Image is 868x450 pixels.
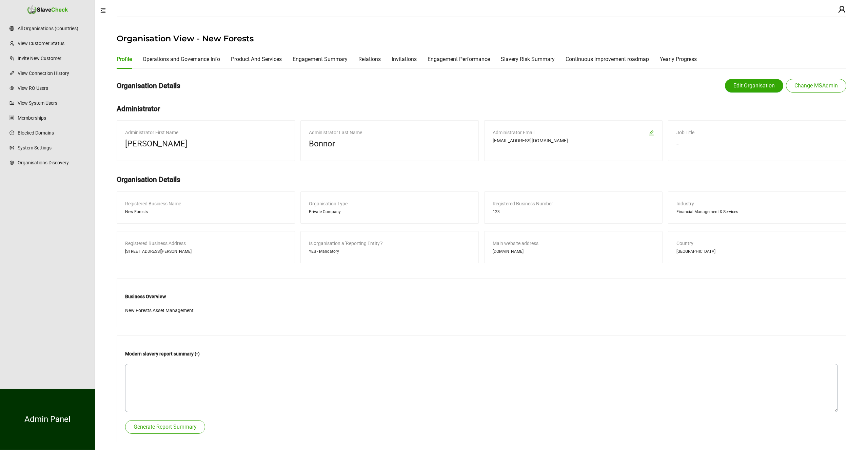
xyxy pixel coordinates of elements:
[392,55,417,63] div: Invitations
[134,423,197,431] span: Generate Report Summary
[493,200,654,207] div: Registered Business Number
[125,209,148,215] span: New Forests
[18,66,88,80] a: View Connection History
[838,5,846,14] span: user
[676,209,738,215] span: Financial Management & Services
[676,240,838,247] div: Country
[309,129,470,136] div: Administrator Last Name
[125,200,287,207] div: Registered Business Name
[117,80,180,91] h2: Organisation Details
[309,138,335,150] span: Bonnor
[143,55,220,63] div: Operations and Governance Info
[309,240,470,247] div: Is organisation a 'Reporting Entity'?
[125,350,838,357] h4: Modern slavery report summary ( - )
[117,33,846,44] h1: Organisation View - New Forests
[501,55,555,63] div: Slavery Risk Summary
[293,55,348,63] div: Engagement Summary
[125,240,287,247] div: Registered Business Address
[231,55,282,63] div: Product And Services
[428,55,490,63] div: Engagement Performance
[733,82,775,90] span: Edit Organisation
[493,240,654,247] div: Main website address
[676,129,838,136] div: Job Title
[649,130,654,136] span: edit
[18,81,88,95] a: View RO Users
[309,209,341,215] span: Private Company
[18,96,88,110] a: View System Users
[117,55,132,63] div: Profile
[100,8,106,13] span: menu-fold
[125,248,192,255] span: [STREET_ADDRESS][PERSON_NAME]
[358,55,381,63] div: Relations
[660,55,697,63] div: Yearly Progress
[125,138,187,150] span: [PERSON_NAME]
[676,248,715,255] span: [GEOGRAPHIC_DATA]
[725,79,783,93] button: Edit Organisation
[309,248,339,255] span: YES - Mandatory
[676,138,679,150] span: -
[18,126,88,140] a: Blocked Domains
[18,52,88,65] a: Invite New Customer
[18,22,88,35] a: All Organisations (Countries)
[493,138,568,144] span: [EMAIL_ADDRESS][DOMAIN_NAME]
[18,156,88,169] a: Organisations Discovery
[125,307,838,314] p: New Forests Asset Management
[18,37,88,50] a: View Customer Status
[493,129,646,136] div: Administrator Email
[117,174,846,185] h2: Organisation Details
[125,129,287,136] div: Administrator First Name
[18,141,88,155] a: System Settings
[493,209,500,215] span: 123
[493,248,524,255] span: [DOMAIN_NAME]
[117,103,846,115] h2: Administrator
[794,82,838,90] span: Change MSAdmin
[676,200,838,207] div: Industry
[309,200,470,207] div: Organisation Type
[566,55,649,63] div: Continuous improvement roadmap
[786,79,846,93] button: Change MSAdmin
[18,111,88,125] a: Memberships
[125,293,838,300] h4: Business Overview
[125,420,205,434] button: Generate Report Summary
